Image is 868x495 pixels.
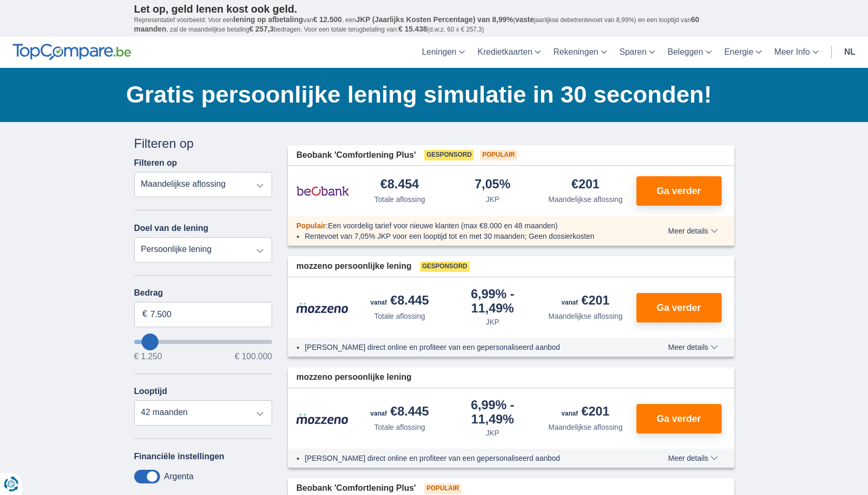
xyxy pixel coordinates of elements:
span: vaste [515,15,534,24]
span: Ga verder [656,186,701,196]
div: €201 [562,294,610,309]
a: Kredietkaarten [471,37,547,68]
img: TopCompare [13,44,131,60]
img: product.pl.alt Mozzeno [296,413,349,425]
span: JKP (Jaarlijks Kosten Percentage) van 8,99% [356,15,513,24]
li: Rentevoet van 7,05% JKP voor een looptijd tot en met 30 maanden; Geen dossierkosten [305,231,630,241]
div: JKP [486,428,500,438]
div: 7,05% [475,178,511,192]
span: lening op afbetaling [233,15,303,24]
span: Beobank 'Comfortlening Plus' [296,482,416,494]
label: Filteren op [134,158,177,168]
span: Populair [296,221,326,230]
span: Een voordelig tarief voor nieuwe klanten (max €8.000 en 48 maanden) [328,221,558,230]
div: : [288,220,638,231]
a: Sparen [613,37,662,68]
label: Doel van de lening [134,224,208,233]
img: product.pl.alt Beobank [296,178,349,204]
div: Totale aflossing [374,194,425,205]
span: € [143,308,147,320]
span: € 257,3 [249,25,274,33]
a: Beleggen [661,37,718,68]
span: Meer details [668,227,717,235]
p: Let op, geld lenen kost ook geld. [134,3,734,15]
span: mozzeno persoonlijke lening [296,260,412,272]
button: Ga verder [636,293,722,322]
div: Totale aflossing [374,422,425,432]
div: 6,99% [451,399,535,426]
a: Meer Info [768,37,825,68]
p: Representatief voorbeeld: Voor een van , een ( jaarlijkse debetrentevoet van 8,99%) en een loopti... [134,15,734,34]
div: €8.454 [381,178,419,192]
span: € 100.000 [235,352,272,361]
img: product.pl.alt Mozzeno [296,302,349,314]
div: €8.445 [371,405,429,420]
button: Ga verder [636,404,722,433]
label: Bedrag [134,288,273,298]
a: nl [838,37,862,68]
label: Financiële instellingen [134,452,225,461]
span: Populair [480,150,517,160]
a: Rekeningen [547,37,613,68]
a: Energie [718,37,768,68]
div: Totale aflossing [374,311,425,321]
button: Ga verder [636,176,722,206]
div: 6,99% [451,288,535,315]
span: Meer details [668,454,717,462]
div: JKP [486,194,500,205]
span: Gesponsord [424,150,474,160]
div: Maandelijkse aflossing [548,422,623,432]
div: Filteren op [134,135,273,153]
li: [PERSON_NAME] direct online en profiteer van een gepersonaliseerd aanbod [305,342,630,352]
span: Populair [424,483,461,494]
label: Looptijd [134,387,167,396]
li: [PERSON_NAME] direct online en profiteer van een gepersonaliseerd aanbod [305,453,630,463]
span: 60 maanden [134,15,700,33]
span: € 1.250 [134,352,162,361]
button: Meer details [660,454,725,462]
span: Beobank 'Comfortlening Plus' [296,149,416,161]
button: Meer details [660,343,725,351]
span: Ga verder [656,414,701,423]
div: JKP [486,317,500,327]
span: Meer details [668,344,717,351]
span: € 15.438 [398,25,427,33]
div: Maandelijkse aflossing [548,194,623,205]
input: wantToBorrow [134,340,273,344]
h1: Gratis persoonlijke lening simulatie in 30 seconden! [126,78,734,111]
span: € 12.500 [313,15,342,24]
div: €201 [562,405,610,420]
a: Leningen [415,37,471,68]
button: Meer details [660,227,725,235]
div: Maandelijkse aflossing [548,311,623,321]
span: Gesponsord [420,261,470,272]
div: €201 [572,178,600,192]
span: Ga verder [656,303,701,312]
div: €8.445 [371,294,429,309]
span: mozzeno persoonlijke lening [296,371,412,383]
label: Argenta [164,472,194,481]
